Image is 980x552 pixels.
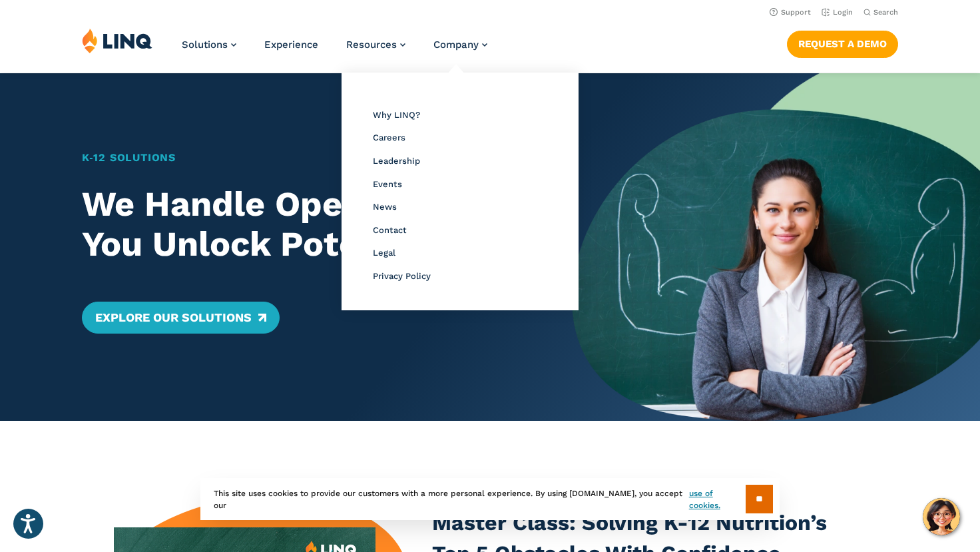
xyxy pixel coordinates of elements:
span: Search [873,8,898,17]
nav: Primary Navigation [182,28,487,72]
button: Hello, have a question? Let’s chat. [923,498,960,535]
a: Request a Demo [787,31,898,57]
h1: K‑12 Solutions [82,150,532,166]
a: Why LINQ? [373,110,420,120]
img: Home Banner [572,73,980,421]
a: Support [770,8,811,17]
button: Open Search Bar [863,7,898,17]
div: This site uses cookies to provide our customers with a more personal experience. By using [DOMAIN... [200,478,780,520]
span: Solutions [182,39,228,51]
a: Solutions [182,39,236,51]
a: use of cookies. [689,487,746,511]
a: Explore Our Solutions [82,302,280,334]
a: Contact [373,225,407,235]
a: Resources [346,39,405,51]
a: Company [433,39,487,51]
span: Company [433,39,479,51]
a: News [373,202,397,212]
span: Resources [346,39,397,51]
h2: We Handle Operations. You Unlock Potential. [82,184,532,264]
a: Login [822,8,853,17]
a: Privacy Policy [373,271,431,281]
img: LINQ | K‑12 Software [82,28,152,53]
a: Legal [373,248,395,258]
a: Careers [373,133,405,142]
a: Events [373,179,402,189]
a: Leadership [373,156,420,166]
nav: Button Navigation [787,28,898,57]
a: Experience [264,39,318,51]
